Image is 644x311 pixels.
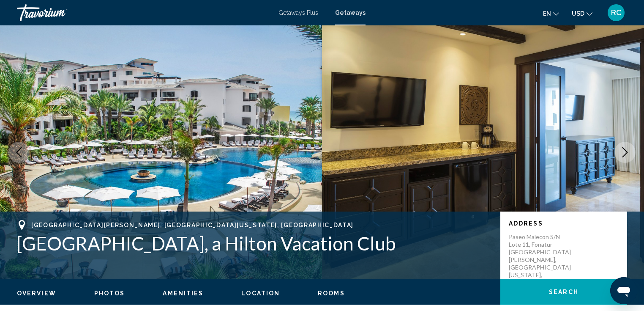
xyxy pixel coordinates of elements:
[17,289,56,297] button: Overview
[509,233,576,286] p: Paseo Malecon S/N Lote 11, Fonatur [GEOGRAPHIC_DATA][PERSON_NAME], [GEOGRAPHIC_DATA][US_STATE], [...
[8,142,30,163] button: Previous image
[500,279,627,305] button: Search
[605,4,627,22] button: User Menu
[610,277,637,304] iframe: Button to launch messaging window
[94,289,125,297] button: Photos
[163,289,203,297] button: Amenities
[17,232,492,254] h1: [GEOGRAPHIC_DATA], a Hilton Vacation Club
[318,289,345,297] button: Rooms
[611,8,622,17] span: RC
[94,290,125,297] span: Photos
[543,7,559,19] button: Change language
[614,142,636,163] button: Next image
[31,222,354,228] span: [GEOGRAPHIC_DATA][PERSON_NAME], [GEOGRAPHIC_DATA][US_STATE], [GEOGRAPHIC_DATA]
[318,290,345,297] span: Rooms
[17,290,56,297] span: Overview
[278,9,318,16] a: Getaways Plus
[572,10,584,17] span: USD
[509,220,619,227] p: Address
[335,9,366,16] a: Getaways
[549,289,579,296] span: Search
[241,290,280,297] span: Location
[241,289,280,297] button: Location
[543,10,551,17] span: en
[572,7,592,19] button: Change currency
[17,4,270,21] a: Travorium
[163,290,203,297] span: Amenities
